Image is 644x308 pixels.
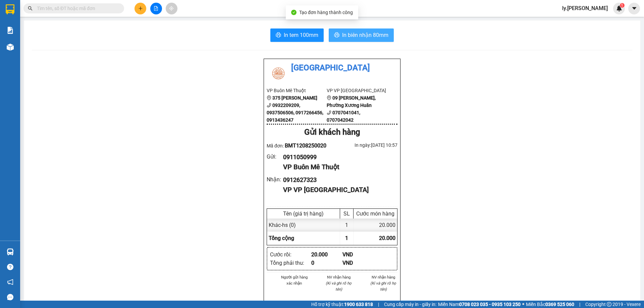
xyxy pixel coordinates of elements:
[3,3,27,27] img: logo.jpg
[311,301,373,308] span: Hỗ trợ kỹ thuật:
[285,142,326,149] span: BMT1208250020
[311,259,342,267] div: 0
[327,96,331,100] span: environment
[150,3,162,14] button: file-add
[628,3,640,14] button: caret-down
[327,110,360,123] b: 0707041041, 0707042042
[291,10,297,15] span: check-circle
[355,210,395,217] div: Cước món hàng
[284,31,318,39] span: In tem 100mm
[579,301,580,308] span: |
[28,6,33,11] span: search
[325,274,353,280] li: NV nhận hàng
[7,27,14,34] img: solution-icon
[522,303,524,306] span: ⚪️
[340,219,354,232] div: 1
[267,87,327,94] li: VP Buôn Mê Thuột
[135,3,146,14] button: plus
[267,126,397,139] div: Gửi khách hàng
[267,103,271,108] span: phone
[369,274,397,280] li: NV nhận hàng
[272,95,317,101] b: 375 [PERSON_NAME]
[311,250,342,259] div: 20.000
[342,31,388,39] span: In biên nhận 80mm
[138,6,143,11] span: plus
[7,264,13,270] span: question-circle
[342,250,374,259] div: VND
[345,235,348,241] span: 1
[327,95,376,108] b: 09 [PERSON_NAME], Phường Xương Huân
[607,302,611,307] span: copyright
[3,47,46,55] li: VP Buôn Mê Thuột
[378,301,379,308] span: |
[270,28,324,42] button: printerIn tem 100mm
[154,6,158,11] span: file-add
[267,96,271,100] span: environment
[269,235,294,241] span: Tổng cộng
[620,3,625,8] sup: 1
[379,235,395,241] span: 20.000
[283,185,392,195] div: VP VP [GEOGRAPHIC_DATA]
[344,302,373,307] strong: 1900 633 818
[6,4,14,14] img: logo-vxr
[370,281,396,292] i: (Kí và ghi rõ họ tên)
[459,302,521,307] strong: 0708 023 035 - 0935 103 250
[526,301,574,308] span: Miền Bắc
[37,5,116,12] input: Tìm tên, số ĐT hoặc mã đơn
[7,248,14,255] img: warehouse-icon
[283,152,392,162] div: 0911050999
[327,110,331,115] span: phone
[267,103,323,123] b: 0932209209, 0937506506, 0917266456, 0913436247
[280,274,309,286] li: Người gửi hàng xác nhận
[166,3,177,14] button: aim
[269,210,338,217] div: Tên (giá trị hàng)
[267,175,283,184] div: Nhận :
[267,141,332,150] div: Mã đơn:
[46,47,89,69] li: VP [GEOGRAPHIC_DATA] (Hàng)
[327,87,387,94] li: VP VP [GEOGRAPHIC_DATA]
[329,28,394,42] button: printerIn biên nhận 80mm
[334,32,339,39] span: printer
[7,279,13,285] span: notification
[7,294,13,300] span: message
[267,152,283,161] div: Gửi :
[299,10,353,15] span: Tạo đơn hàng thành công
[7,44,14,51] img: warehouse-icon
[332,141,397,149] div: In ngày: [DATE] 10:57
[276,32,281,39] span: printer
[342,259,374,267] div: VND
[267,62,397,74] li: [GEOGRAPHIC_DATA]
[326,281,352,292] i: (Kí và ghi rõ họ tên)
[267,62,290,85] img: logo.jpg
[283,175,392,185] div: 0912627323
[384,301,436,308] span: Cung cấp máy in - giấy in:
[438,301,521,308] span: Miền Nam
[283,162,392,172] div: VP Buôn Mê Thuột
[3,3,97,40] li: [GEOGRAPHIC_DATA]
[169,6,174,11] span: aim
[270,259,311,267] div: Tổng phải thu :
[621,3,623,8] span: 1
[631,5,637,11] span: caret-down
[557,4,613,12] span: ly.[PERSON_NAME]
[270,250,311,259] div: Cước rồi :
[545,302,574,307] strong: 0369 525 060
[354,219,397,232] div: 20.000
[342,210,352,217] div: SL
[616,5,622,11] img: icon-new-feature
[269,222,296,228] span: Khác - hs (0)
